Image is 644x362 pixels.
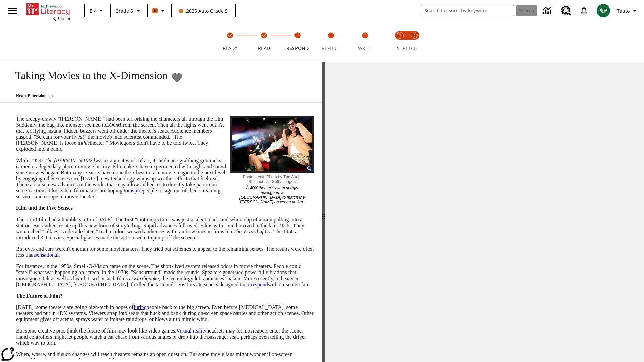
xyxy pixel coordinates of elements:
[233,229,271,234] em: The Wizard of Oz
[8,93,183,98] p: News: Entertainment
[258,45,270,51] span: Read
[325,62,644,362] div: activity
[322,45,340,51] span: Reflect
[539,2,557,20] a: Data Center
[322,62,325,362] div: Press Enter or Spacebar and then press right and left arrow keys to move the slider
[16,246,314,258] p: But eyes and ears weren't enough for some moviemakers. They tried out schemes to appeal to the re...
[211,23,250,60] button: Ready(Step completed) step 1 of 5
[238,173,306,184] p: Photo credit: Photo by The Asahi Shimbun via Getty Images
[171,72,183,83] button: Add to Favorites - Taking Movies to the X-Dimension
[575,2,593,19] a: Notifications
[405,23,424,60] button: Stretch Respond step 2 of 2
[230,116,314,173] img: Panel in front of the seats sprays water mist to the happy audience at a 4DX-equipped theater.
[358,45,372,51] span: Write
[614,5,641,17] button: Profile/Settings
[390,23,410,60] button: Stretch Read step 1 of 2
[134,276,159,281] em: Earthquake
[244,282,268,287] a: correspond
[16,293,63,299] strong: The Future of Film?
[113,5,145,17] button: Grade: Grade 5, Select a grade
[134,304,147,310] a: luring
[16,116,314,152] p: The creepy-crawly "[PERSON_NAME]" had been terrorizing the characters all through the film. Sudde...
[414,33,415,38] text: 2
[345,23,384,60] button: Write step 5 of 5
[597,4,610,17] img: avatar image
[16,304,314,322] p: [DATE], some theaters are going high-tech in hopes of people back to the big screen. Even before ...
[8,69,168,82] h1: Taking Movies to the X-Dimension
[154,6,157,15] span: B
[16,217,314,241] p: The art of film had a humble start in [DATE]. The first "motion picture" was just a silent black-...
[312,23,351,60] button: Reflect step 4 of 5
[179,7,228,14] span: 2025 Auto Grade 5
[223,45,237,51] span: Ready
[106,122,121,128] em: LOOM
[16,205,73,211] strong: Film and the Five Senses
[16,158,314,200] p: While 1959's wasn't a great work of art, its audience-grabbing gimmicks earned it a legendary pla...
[421,5,514,16] input: search field
[52,16,70,21] span: NJ Edition
[3,1,22,21] button: Open side menu
[244,23,283,60] button: Read(Step completed) step 2 of 5
[128,188,143,193] a: inspire
[87,5,108,17] button: Language: EN, Select a language
[238,184,306,204] p: A 4DX theater system sprays moviegoers in [GEOGRAPHIC_DATA] to match the [PERSON_NAME] onscreen a...
[278,23,317,60] button: Respond step 3 of 5
[90,7,96,14] span: EN
[306,165,312,171] img: Magnify
[593,2,614,19] button: Select a new avatar
[82,140,90,146] em: this
[16,263,314,288] p: For instance, in the 1950s, Smell-O-Vision came on the scene. The short-lived system released odo...
[286,45,309,51] span: Respond
[44,158,95,163] em: The [PERSON_NAME]
[115,7,133,14] span: Grade 5
[557,2,575,20] a: Resource Center, Will open in new tab
[399,33,401,38] text: 1
[35,252,59,258] a: sensational
[16,328,314,346] p: But some creative pros think the future of film may look like video games. headsets may let movie...
[617,7,630,14] span: Tauto
[397,45,417,51] span: STRETCH
[150,5,169,17] button: Boost Class color is orange. Change class color
[26,2,70,21] div: Home
[176,328,206,334] a: Virtual reality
